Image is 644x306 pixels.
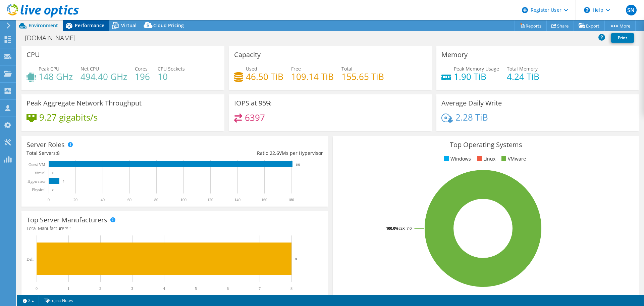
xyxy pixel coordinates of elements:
[454,73,499,80] h4: 1.90 TiB
[234,99,272,107] h3: IOPS at 95%
[63,180,64,183] text: 8
[288,198,294,202] text: 180
[611,33,634,43] a: Print
[26,99,142,107] h3: Peak Aggregate Network Throughput
[154,198,158,202] text: 80
[35,171,46,175] text: Virtual
[57,150,60,156] span: 8
[18,296,39,305] a: 2
[626,5,637,15] span: SN
[26,141,65,148] h3: Server Roles
[604,20,636,31] a: More
[52,188,54,191] text: 0
[442,155,471,163] li: Windows
[398,226,412,231] tspan: ESXi 7.0
[455,114,488,121] h4: 2.28 TiB
[52,171,54,175] text: 0
[22,34,86,42] h1: [DOMAIN_NAME]
[39,65,59,72] span: Peak CPU
[67,286,69,291] text: 1
[135,73,150,80] h4: 196
[73,198,77,202] text: 20
[584,7,590,13] svg: \n
[26,225,323,232] h4: Total Manufacturers:
[261,198,267,202] text: 160
[39,296,78,305] a: Project Notes
[153,22,184,29] span: Cloud Pricing
[158,65,185,72] span: CPU Sockets
[101,198,105,202] text: 40
[234,51,261,58] h3: Capacity
[127,198,131,202] text: 60
[69,225,72,231] span: 1
[500,155,526,163] li: VMware
[207,198,213,202] text: 120
[26,216,107,224] h3: Top Server Manufacturers
[296,163,301,166] text: 181
[48,198,50,202] text: 0
[80,65,99,72] span: Net CPU
[29,162,45,167] text: Guest VM
[175,149,323,157] div: Ratio: VMs per Hypervisor
[246,73,283,80] h4: 46.50 TiB
[259,286,261,291] text: 7
[290,286,292,291] text: 8
[291,65,301,72] span: Free
[195,286,197,291] text: 5
[29,22,58,29] span: Environment
[163,286,165,291] text: 4
[441,51,468,58] h3: Memory
[475,155,495,163] li: Linux
[507,73,539,80] h4: 4.24 TiB
[39,114,98,121] h4: 9.27 gigabits/s
[246,65,257,72] span: Used
[26,149,175,157] div: Total Servers:
[338,141,634,148] h3: Top Operating Systems
[227,286,229,291] text: 6
[234,198,240,202] text: 140
[36,286,38,291] text: 0
[291,73,334,80] h4: 109.14 TiB
[507,65,538,72] span: Total Memory
[574,20,605,31] a: Export
[28,179,46,184] text: Hypervisor
[515,20,547,31] a: Reports
[180,198,186,202] text: 100
[158,73,185,80] h4: 10
[245,114,265,121] h4: 6397
[341,73,384,80] h4: 155.65 TiB
[295,257,297,261] text: 8
[131,286,133,291] text: 3
[39,73,73,80] h4: 148 GHz
[80,73,127,80] h4: 494.40 GHz
[341,65,353,72] span: Total
[75,22,104,29] span: Performance
[135,65,148,72] span: Cores
[32,187,46,192] text: Physical
[546,20,574,31] a: Share
[386,226,398,231] tspan: 100.0%
[441,99,502,107] h3: Average Daily Write
[99,286,101,291] text: 2
[26,257,34,262] text: Dell
[454,65,499,72] span: Peak Memory Usage
[270,150,279,156] span: 22.6
[26,51,40,58] h3: CPU
[121,22,137,29] span: Virtual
